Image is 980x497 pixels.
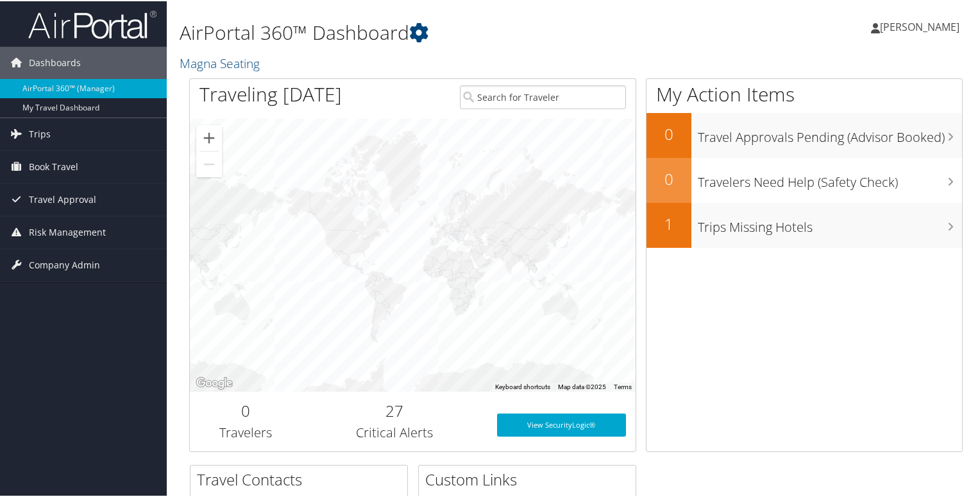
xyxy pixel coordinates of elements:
img: Google [193,374,235,390]
h3: Trips Missing Hotels [698,211,962,235]
h1: My Action Items [646,80,962,107]
span: Dashboards [29,46,81,78]
span: Map data ©2025 [558,382,606,389]
h2: 1 [646,212,691,234]
button: Keyboard shortcuts [495,381,550,390]
h2: 0 [199,399,292,421]
input: Search for Traveler [460,84,627,108]
h2: 27 [311,399,478,421]
a: [PERSON_NAME] [871,6,972,45]
button: Zoom in [196,124,222,150]
span: Trips [29,117,51,149]
span: Travel Approval [29,182,96,214]
h1: Traveling [DATE] [199,80,342,107]
a: View SecurityLogic® [497,412,627,435]
h3: Travelers Need Help (Safety Check) [698,166,962,190]
span: Book Travel [29,150,78,182]
h2: Custom Links [425,467,636,489]
button: Zoom out [196,150,222,176]
h2: 0 [646,167,691,189]
span: Risk Management [29,215,106,247]
a: Open this area in Google Maps (opens a new window) [193,374,235,390]
h2: 0 [646,122,691,144]
h3: Travelers [199,423,292,440]
a: 0Travel Approvals Pending (Advisor Booked) [646,112,962,157]
a: Magna Seating [180,53,263,71]
h1: AirPortal 360™ Dashboard [180,18,708,45]
span: [PERSON_NAME] [880,19,959,33]
img: airportal-logo.png [28,8,156,39]
a: Terms (opens in new tab) [614,382,632,389]
h3: Critical Alerts [311,423,478,440]
span: Company Admin [29,248,100,280]
a: 0Travelers Need Help (Safety Check) [646,157,962,202]
a: 1Trips Missing Hotels [646,202,962,247]
h3: Travel Approvals Pending (Advisor Booked) [698,121,962,145]
h2: Travel Contacts [197,467,407,489]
